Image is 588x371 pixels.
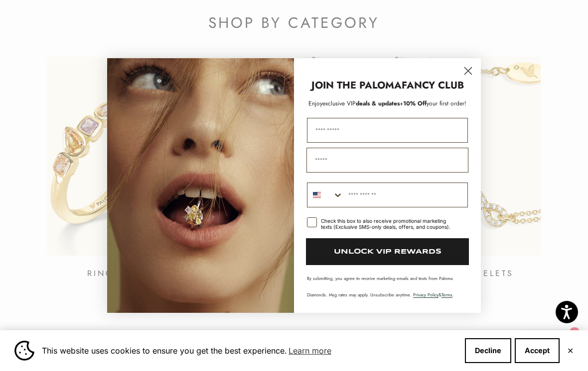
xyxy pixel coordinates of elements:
input: Email [306,148,468,173]
input: Phone Number [343,183,467,207]
span: 10% Off [403,99,427,108]
button: Search Countries [307,183,343,207]
img: Loading... [107,58,294,313]
button: Close dialog [459,62,477,80]
a: Terms [441,291,452,298]
span: exclusive VIP [322,99,356,108]
p: By submitting, you agree to receive marketing emails and texts from Paloma Diamonds. Msg rates ma... [307,275,468,298]
div: Check this box to also receive promotional marketing texts (Exclusive SMS-only deals, offers, and... [321,218,456,230]
a: Privacy Policy [413,291,439,298]
span: deals & updates [322,99,400,108]
strong: JOIN THE PALOMA [311,78,402,93]
input: First Name [307,118,468,143]
button: Accept [515,338,560,363]
button: UNLOCK VIP REWARDS [306,238,469,265]
span: Enjoy [308,99,322,108]
button: Close [567,348,574,354]
img: Cookie banner [14,341,34,361]
strong: FANCY CLUB [402,78,464,93]
span: + your first order! [400,99,466,108]
img: United States [313,191,321,199]
span: & . [413,291,454,298]
a: Learn more [287,343,333,358]
button: Decline [465,338,511,363]
span: This website uses cookies to ensure you get the best experience. [42,343,457,358]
